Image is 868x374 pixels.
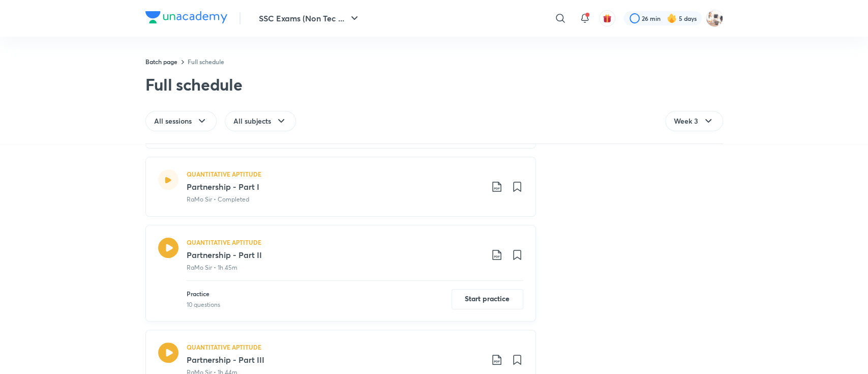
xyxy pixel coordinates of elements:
[603,14,612,23] img: avatar
[187,238,261,247] h5: QUANTITATIVE APTITUDE
[187,300,220,309] div: 10 questions
[145,11,227,23] img: Company Logo
[187,181,483,193] h3: Partnership - Part I
[145,11,227,26] a: Company Logo
[188,57,224,66] a: Full schedule
[674,116,698,126] span: Week 3
[187,169,261,179] h5: QUANTITATIVE APTITUDE
[706,10,723,27] img: Pragya Singh
[145,57,177,66] a: Batch page
[187,354,483,366] h3: Partnership - Part III
[187,263,237,272] p: RaMo Sir • 1h 45m
[599,10,615,26] button: avatar
[145,225,536,322] a: QUANTITATIVE APTITUDEPartnership - Part IIRaMo Sir • 1h 45mPractice10 questionsStart practice
[667,13,677,23] img: streak
[154,116,192,126] span: All sessions
[187,249,483,261] h3: Partnership - Part II
[187,289,220,298] p: Practice
[253,8,367,28] button: SSC Exams (Non Tec ...
[145,74,243,95] div: Full schedule
[233,116,271,126] span: All subjects
[145,157,536,217] a: QUANTITATIVE APTITUDEPartnership - Part IRaMo Sir • Completed
[187,342,261,352] h5: QUANTITATIVE APTITUDE
[452,289,523,309] button: Start practice
[187,195,249,204] p: RaMo Sir • Completed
